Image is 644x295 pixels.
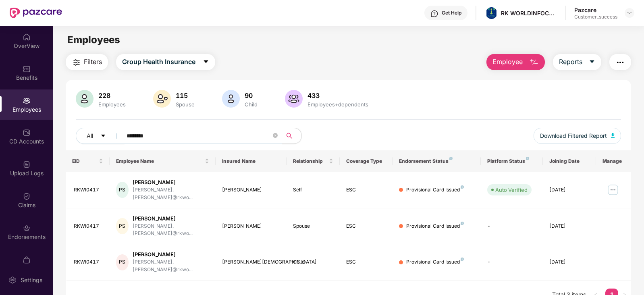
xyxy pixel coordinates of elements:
[549,186,590,194] div: [DATE]
[18,276,45,284] div: Settings
[222,258,280,266] div: [PERSON_NAME][DEMOGRAPHIC_DATA]
[97,101,127,108] div: Employees
[133,215,210,222] div: [PERSON_NAME]
[543,150,596,172] th: Joining Date
[293,222,333,230] div: Spouse
[23,224,31,232] img: svg+xml;base64,PHN2ZyBpZD0iRW5kb3JzZW1lbnRzIiB4bWxucz0iaHR0cDovL3d3dy53My5vcmcvMjAwMC9zdmciIHdpZH...
[74,258,104,266] div: RKWI0417
[293,158,327,164] span: Relationship
[549,258,590,266] div: [DATE]
[110,150,216,172] th: Employee Name
[174,91,196,100] div: 115
[596,150,632,172] th: Manage
[626,10,633,16] img: svg+xml;base64,PHN2ZyBpZD0iRHJvcGRvd24tMzJ4MzIiIHhtbG5zPSJodHRwOi8vd3d3LnczLm9yZy8yMDAwL3N2ZyIgd2...
[72,158,98,164] span: EID
[23,160,31,168] img: svg+xml;base64,PHN2ZyBpZD0iVXBsb2FkX0xvZ3MiIGRhdGEtbmFtZT0iVXBsb2FkIExvZ3MiIHhtbG5zPSJodHRwOi8vd3...
[461,222,464,225] img: svg+xml;base64,PHN2ZyB4bWxucz0iaHR0cDovL3d3dy53My5vcmcvMjAwMC9zdmciIHdpZHRoPSI4IiBoZWlnaHQ9IjgiIH...
[133,186,210,202] div: [PERSON_NAME].[PERSON_NAME]@rkwo...
[153,90,171,108] img: svg+xml;base64,PHN2ZyB4bWxucz0iaHR0cDovL3d3dy53My5vcmcvMjAwMC9zdmciIHhtbG5zOnhsaW5rPSJodHRwOi8vd3...
[574,14,617,20] div: Customer_success
[492,57,523,67] span: Employee
[116,54,215,70] button: Group Health Insurancecaret-down
[406,258,464,266] div: Provisional Card Issued
[23,256,31,264] img: svg+xml;base64,PHN2ZyBpZD0iTXlfT3JkZXJzIiBkYXRhLW5hbWU9Ik15IE9yZGVycyIgeG1sbnM9Imh0dHA6Ly93d3cudz...
[282,133,297,139] span: search
[481,208,543,245] td: -
[66,54,108,70] button: Filters
[549,222,590,230] div: [DATE]
[285,90,303,108] img: svg+xml;base64,PHN2ZyB4bWxucz0iaHR0cDovL3d3dy53My5vcmcvMjAwMC9zdmciIHhtbG5zOnhsaW5rPSJodHRwOi8vd3...
[449,157,453,160] img: svg+xml;base64,PHN2ZyB4bWxucz0iaHR0cDovL3d3dy53My5vcmcvMjAwMC9zdmciIHdpZHRoPSI4IiBoZWlnaHQ9IjgiIH...
[287,150,340,172] th: Relationship
[23,129,31,137] img: svg+xml;base64,PHN2ZyBpZD0iQ0RfQWNjb3VudHMiIGRhdGEtbmFtZT0iQ0QgQWNjb3VudHMiIHhtbG5zPSJodHRwOi8vd3...
[340,150,393,172] th: Coverage Type
[116,254,128,270] div: PS
[306,91,370,100] div: 433
[406,186,464,194] div: Provisional Card Issued
[501,9,557,17] div: RK WORLDINFOCOM PRIVATE LIMITED
[273,132,278,140] span: close-circle
[133,222,210,238] div: [PERSON_NAME].[PERSON_NAME]@rkwo...
[8,276,17,284] img: svg+xml;base64,PHN2ZyBpZD0iU2V0dGluZy0yMHgyMCIgeG1sbnM9Imh0dHA6Ly93d3cudzMub3JnLzIwMDAvc3ZnIiB3aW...
[222,222,280,230] div: [PERSON_NAME]
[23,97,31,105] img: svg+xml;base64,PHN2ZyBpZD0iRW1wbG95ZWVzIiB4bWxucz0iaHR0cDovL3d3dy53My5vcmcvMjAwMC9zdmciIHdpZHRoPS...
[611,133,615,138] img: svg+xml;base64,PHN2ZyB4bWxucz0iaHR0cDovL3d3dy53My5vcmcvMjAwMC9zdmciIHhtbG5zOnhsaW5rPSJodHRwOi8vd3...
[526,157,529,160] img: svg+xml;base64,PHN2ZyB4bWxucz0iaHR0cDovL3d3dy53My5vcmcvMjAwMC9zdmciIHdpZHRoPSI4IiBoZWlnaHQ9IjgiIH...
[243,101,259,108] div: Child
[74,186,104,194] div: RKWI0417
[282,128,302,144] button: search
[293,258,333,266] div: Child
[461,185,464,189] img: svg+xml;base64,PHN2ZyB4bWxucz0iaHR0cDovL3d3dy53My5vcmcvMjAwMC9zdmciIHdpZHRoPSI4IiBoZWlnaHQ9IjgiIH...
[10,8,62,18] img: New Pazcare Logo
[216,150,286,172] th: Insured Name
[23,33,31,41] img: svg+xml;base64,PHN2ZyBpZD0iSG9tZSIgeG1sbnM9Imh0dHA6Ly93d3cudzMub3JnLzIwMDAvc3ZnIiB3aWR0aD0iMjAiIG...
[442,10,461,16] div: Get Help
[589,58,595,66] span: caret-down
[486,54,545,70] button: Employee
[100,133,106,139] span: caret-down
[72,58,81,67] img: svg+xml;base64,PHN2ZyB4bWxucz0iaHR0cDovL3d3dy53My5vcmcvMjAwMC9zdmciIHdpZHRoPSIyNCIgaGVpZ2h0PSIyNC...
[222,90,240,108] img: svg+xml;base64,PHN2ZyB4bWxucz0iaHR0cDovL3d3dy53My5vcmcvMjAwMC9zdmciIHhtbG5zOnhsaW5rPSJodHRwOi8vd3...
[574,6,617,14] div: Pazcare
[116,182,128,198] div: PS
[23,65,31,73] img: svg+xml;base64,PHN2ZyBpZD0iQmVuZWZpdHMiIHhtbG5zPSJodHRwOi8vd3d3LnczLm9yZy8yMDAwL3N2ZyIgd2lkdGg9Ij...
[87,131,93,140] span: All
[406,222,464,230] div: Provisional Card Issued
[222,186,280,194] div: [PERSON_NAME]
[399,158,474,164] div: Endorsement Status
[346,222,386,230] div: ESC
[67,34,120,46] span: Employees
[243,91,259,100] div: 90
[553,54,601,70] button: Reportscaret-down
[461,258,464,261] img: svg+xml;base64,PHN2ZyB4bWxucz0iaHR0cDovL3d3dy53My5vcmcvMjAwMC9zdmciIHdpZHRoPSI4IiBoZWlnaHQ9IjgiIH...
[76,128,125,144] button: Allcaret-down
[430,10,438,18] img: svg+xml;base64,PHN2ZyBpZD0iSGVscC0zMngzMiIgeG1sbnM9Imh0dHA6Ly93d3cudzMub3JnLzIwMDAvc3ZnIiB3aWR0aD...
[273,133,278,138] span: close-circle
[97,91,127,100] div: 228
[534,128,621,144] button: Download Filtered Report
[23,192,31,200] img: svg+xml;base64,PHN2ZyBpZD0iQ2xhaW0iIHhtbG5zPSJodHRwOi8vd3d3LnczLm9yZy8yMDAwL3N2ZyIgd2lkdGg9IjIwIi...
[559,57,582,67] span: Reports
[66,150,110,172] th: EID
[133,179,210,186] div: [PERSON_NAME]
[481,244,543,280] td: -
[116,158,203,164] span: Employee Name
[615,58,625,67] img: svg+xml;base64,PHN2ZyB4bWxucz0iaHR0cDovL3d3dy53My5vcmcvMjAwMC9zdmciIHdpZHRoPSIyNCIgaGVpZ2h0PSIyNC...
[133,251,210,258] div: [PERSON_NAME]
[76,90,93,108] img: svg+xml;base64,PHN2ZyB4bWxucz0iaHR0cDovL3d3dy53My5vcmcvMjAwMC9zdmciIHhtbG5zOnhsaW5rPSJodHRwOi8vd3...
[133,258,210,274] div: [PERSON_NAME].[PERSON_NAME]@rkwo...
[84,57,102,67] span: Filters
[487,158,536,164] div: Platform Status
[607,183,619,196] img: manageButton
[174,101,196,108] div: Spouse
[74,222,104,230] div: RKWI0417
[495,186,528,194] div: Auto Verified
[540,131,607,140] span: Download Filtered Report
[486,7,497,19] img: whatsapp%20image%202024-01-05%20at%2011.24.52%20am.jpeg
[203,58,209,66] span: caret-down
[306,101,370,108] div: Employees+dependents
[529,58,539,67] img: svg+xml;base64,PHN2ZyB4bWxucz0iaHR0cDovL3d3dy53My5vcmcvMjAwMC9zdmciIHhtbG5zOnhsaW5rPSJodHRwOi8vd3...
[293,186,333,194] div: Self
[116,218,128,234] div: PS
[346,186,386,194] div: ESC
